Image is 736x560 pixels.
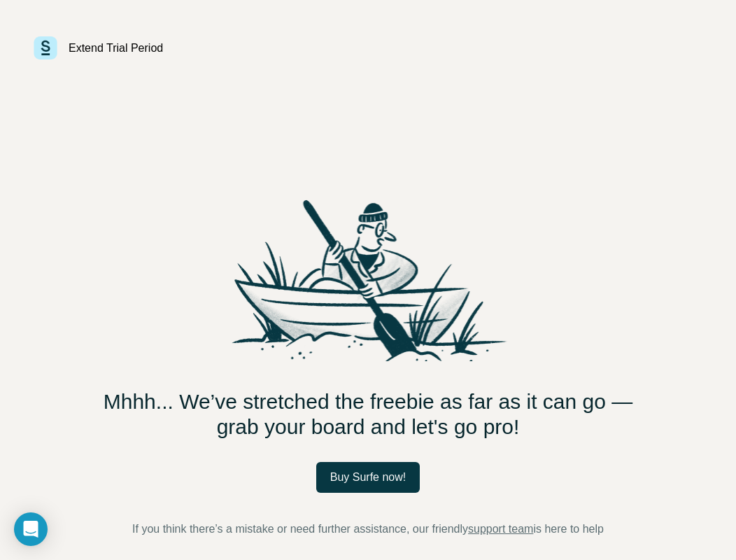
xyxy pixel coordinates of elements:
[69,40,163,57] div: Extend Trial Period
[228,198,508,360] img: Surfe - Surfe logo
[104,389,633,414] span: Mhhh... We’ve stretched the freebie as far as it can go —
[217,414,520,440] span: grab your board and let's go pro!
[132,523,468,535] span: If you think there’s a mistake or need further assistance, our friendly
[14,512,48,546] div: Open Intercom Messenger
[34,36,57,59] img: Surfe - Surfe logo
[533,523,604,535] span: is here to help
[316,462,420,493] button: Buy Surfe now!
[468,523,533,535] a: support team
[330,469,406,486] span: Buy Surfe now!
